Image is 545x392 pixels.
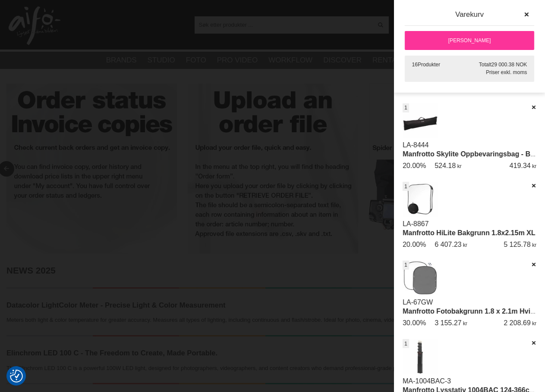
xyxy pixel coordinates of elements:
[404,261,407,269] span: 1
[404,183,407,190] span: 1
[405,31,534,50] a: [PERSON_NAME]
[10,368,23,384] button: Samtykkepreferanser
[403,339,438,374] img: Manfrotto Lysstativ 1004BAC 124-366cm 3-pack
[403,319,426,327] span: 30.00%
[403,103,438,138] img: Manfrotto Skylite Oppbevaringsbag - Bag
[10,370,23,383] img: Revisit consent button
[435,241,461,248] span: 6 407.23
[403,299,433,306] a: LA-67GW
[504,319,530,327] span: 2 208.69
[403,141,429,149] a: LA-8444
[403,377,451,385] a: MA-1004BAC-3
[403,261,438,296] img: Manfrotto Fotobakgrunn 1.8 x 2.1m Hvit/Grå
[418,62,440,68] span: Produkter
[403,229,536,236] a: Manfrotto HiLite Bakgrunn 1.8x2.15m XL
[404,104,407,112] span: 1
[403,241,426,248] span: 20.00%
[486,69,527,75] span: Priser exkl. moms
[403,220,429,227] a: LA-8867
[479,62,491,68] span: Totalt
[455,10,484,19] span: Varekurv
[491,62,527,68] span: 29 000.38 NOK
[404,340,407,348] span: 1
[412,62,418,68] span: 16
[435,162,456,169] span: 524.18
[510,162,531,169] span: 419.34
[504,241,530,248] span: 5 125.78
[403,182,438,217] img: Manfrotto HiLite Bakgrunn 1.8x2.15m XL
[403,150,539,158] a: Manfrotto Skylite Oppbevaringsbag - Bag
[403,162,426,169] span: 20.00%
[435,319,461,327] span: 3 155.27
